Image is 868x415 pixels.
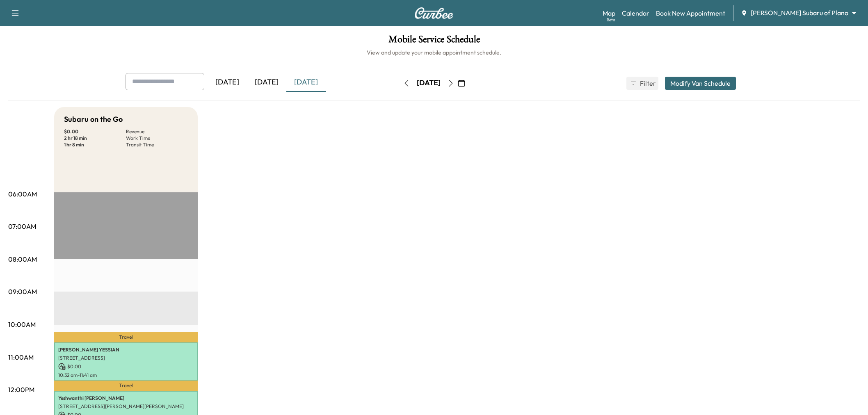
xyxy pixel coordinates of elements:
h5: Subaru on the Go [64,114,123,125]
p: Transit Time [126,141,188,148]
span: Filter [640,78,655,88]
p: $ 0.00 [64,128,126,135]
h1: Mobile Service Schedule [8,34,860,48]
img: Curbee Logo [414,7,454,19]
div: [DATE] [417,78,441,88]
div: [DATE] [247,73,286,92]
p: Travel [54,332,198,342]
p: 10:00AM [8,319,36,329]
a: Calendar [622,8,649,18]
p: 08:00AM [8,254,37,264]
p: Revenue [126,128,188,135]
div: Beta [607,17,615,23]
button: Filter [626,77,658,90]
h6: View and update your mobile appointment schedule. [8,48,860,57]
p: [STREET_ADDRESS][PERSON_NAME][PERSON_NAME] [58,403,194,410]
a: MapBeta [603,8,615,18]
p: [STREET_ADDRESS] [58,355,194,361]
p: $ 0.00 [58,363,194,370]
a: Book New Appointment [656,8,725,18]
p: 06:00AM [8,189,37,199]
p: 12:00PM [8,385,34,394]
p: [PERSON_NAME] YESSIAN [58,347,194,353]
p: 07:00AM [8,221,36,231]
p: 2 hr 18 min [64,135,126,141]
button: Modify Van Schedule [665,77,736,90]
p: Yeshwanthi [PERSON_NAME] [58,395,194,401]
p: 1 hr 8 min [64,141,126,148]
p: 10:32 am - 11:41 am [58,372,194,379]
div: [DATE] [286,73,326,92]
p: 09:00AM [8,287,37,296]
p: Travel [54,381,198,391]
div: [DATE] [208,73,247,92]
span: [PERSON_NAME] Subaru of Plano [751,8,848,18]
p: 11:00AM [8,352,34,362]
p: Work Time [126,135,188,141]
